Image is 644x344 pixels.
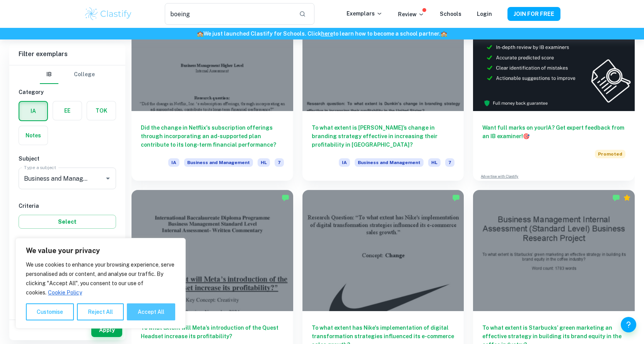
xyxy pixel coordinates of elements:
[347,9,383,18] p: Exemplars
[87,101,116,120] button: TOK
[77,303,124,320] button: Reject All
[282,194,289,202] img: Marked
[612,194,620,202] img: Marked
[26,303,74,320] button: Customise
[275,158,284,167] span: 7
[428,158,441,167] span: HL
[258,158,270,167] span: HL
[482,123,625,140] h6: Want full marks on your IA ? Get expert feedback from an IB examiner!
[19,126,48,145] button: Notes
[197,31,203,37] span: 🏫
[523,133,530,139] span: 🎯
[481,174,518,179] a: Advertise with Clastify
[19,88,116,96] h6: Category
[48,289,82,296] a: Cookie Policy
[15,238,186,329] div: We value your privacy
[141,123,284,149] h6: Did the change in Netflix's subscription offerings through incorporating an ad-supported plan con...
[26,260,175,297] p: We use cookies to enhance your browsing experience, serve personalised ads or content, and analys...
[40,65,58,84] button: IB
[621,317,636,332] button: Help and Feedback
[26,246,175,255] p: We value your privacy
[84,6,133,22] img: Clastify logo
[445,158,454,167] span: 7
[440,11,461,17] a: Schools
[24,164,56,171] label: Type a subject
[19,215,116,229] button: Select
[91,323,122,337] button: Apply
[398,10,424,19] p: Review
[321,31,333,37] a: here
[595,150,625,158] span: Promoted
[184,158,253,167] span: Business and Management
[168,158,179,167] span: IA
[53,101,82,120] button: EE
[312,123,455,149] h6: To what extent is [PERSON_NAME]’s change in branding strategy effective in increasing their profi...
[452,194,460,202] img: Marked
[339,158,350,167] span: IA
[441,31,447,37] span: 🏫
[623,194,631,202] div: Premium
[19,202,116,210] h6: Criteria
[355,158,424,167] span: Business and Management
[165,3,292,25] input: Search for any exemplars...
[19,154,116,163] h6: Subject
[9,43,125,65] h6: Filter exemplars
[102,173,113,184] button: Open
[40,65,95,84] div: Filter type choice
[477,11,492,17] a: Login
[19,102,47,120] button: IA
[74,65,95,84] button: College
[507,7,560,21] button: JOIN FOR FREE
[2,29,642,38] h6: We just launched Clastify for Schools. Click to learn how to become a school partner.
[127,303,175,320] button: Accept All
